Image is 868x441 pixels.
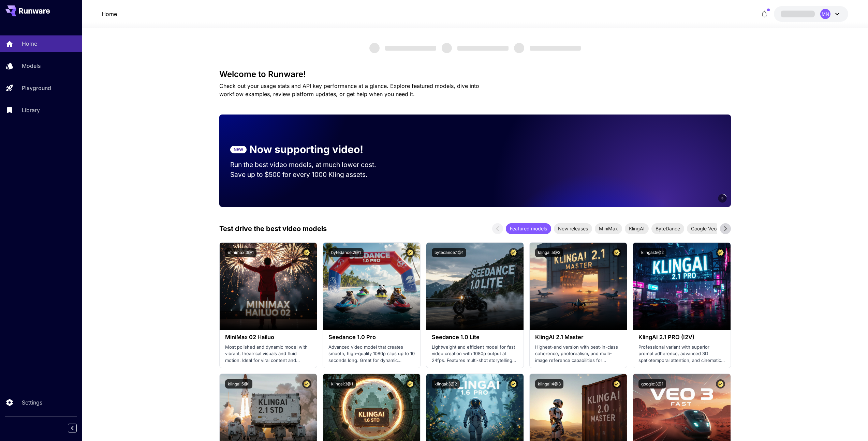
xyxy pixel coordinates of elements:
[432,344,518,364] p: Lightweight and efficient model for fast video creation with 1080p output at 24fps. Features mult...
[506,225,551,232] span: Featured models
[612,248,621,257] button: Certified Model – Vetted for best performance and includes a commercial license.
[225,379,252,389] button: klingai:5@1
[820,9,830,19] div: MN
[432,334,518,340] h3: Seedance 1.0 Lite
[535,379,563,389] button: klingai:4@3
[509,248,518,257] button: Certified Model – Vetted for best performance and includes a commercial license.
[22,398,42,407] p: Settings
[328,344,415,364] p: Advanced video model that creates smooth, high-quality 1080p clips up to 10 seconds long. Great f...
[426,243,524,330] img: alt
[22,106,40,114] p: Library
[432,248,466,257] button: bytedance:1@1
[328,248,364,257] button: bytedance:2@1
[73,422,82,434] div: Collapse sidebar
[530,243,627,330] img: alt
[219,82,479,97] span: Check out your usage stats and API key performance at a glance. Explore featured models, dive int...
[687,225,721,232] span: Google Veo
[68,424,77,432] button: Collapse sidebar
[595,225,622,232] span: MiniMax
[22,84,51,92] p: Playground
[219,224,327,234] p: Test drive the best video models
[651,223,684,234] div: ByteDance
[225,344,311,364] p: Most polished and dynamic model with vibrant, theatrical visuals and fluid motion. Ideal for vira...
[687,223,721,234] div: Google Veo
[328,334,415,340] h3: Seedance 1.0 Pro
[234,147,243,153] p: NEW
[554,225,592,232] span: New releases
[102,10,117,18] nav: breadcrumb
[328,379,356,389] button: klingai:3@1
[432,379,460,389] button: klingai:3@2
[774,6,848,22] button: MN
[535,334,621,340] h3: KlingAI 2.1 Master
[638,379,666,389] button: google:3@1
[230,170,389,180] p: Save up to $500 for every 1000 Kling assets.
[406,248,415,257] button: Certified Model – Vetted for best performance and includes a commercial license.
[554,223,592,234] div: New releases
[721,196,723,201] span: 5
[638,344,725,364] p: Professional variant with superior prompt adherence, advanced 3D spatiotemporal attention, and ci...
[535,248,563,257] button: klingai:5@3
[302,379,311,389] button: Certified Model – Vetted for best performance and includes a commercial license.
[716,379,725,389] button: Certified Model – Vetted for best performance and includes a commercial license.
[219,70,731,79] h3: Welcome to Runware!
[302,248,311,257] button: Certified Model – Vetted for best performance and includes a commercial license.
[22,40,37,48] p: Home
[102,10,117,18] a: Home
[220,243,317,330] img: alt
[535,344,621,364] p: Highest-end version with best-in-class coherence, photorealism, and multi-image reference capabil...
[225,248,256,257] button: minimax:3@1
[225,334,311,340] h3: MiniMax 02 Hailuo
[625,223,649,234] div: KlingAI
[595,223,622,234] div: MiniMax
[638,248,666,257] button: klingai:5@2
[406,379,415,389] button: Certified Model – Vetted for best performance and includes a commercial license.
[651,225,684,232] span: ByteDance
[22,62,41,70] p: Models
[506,223,551,234] div: Featured models
[716,248,725,257] button: Certified Model – Vetted for best performance and includes a commercial license.
[509,379,518,389] button: Certified Model – Vetted for best performance and includes a commercial license.
[230,160,389,170] p: Run the best video models, at much lower cost.
[633,243,730,330] img: alt
[638,334,725,340] h3: KlingAI 2.1 PRO (I2V)
[249,142,363,157] p: Now supporting video!
[612,379,621,389] button: Certified Model – Vetted for best performance and includes a commercial license.
[323,243,420,330] img: alt
[625,225,649,232] span: KlingAI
